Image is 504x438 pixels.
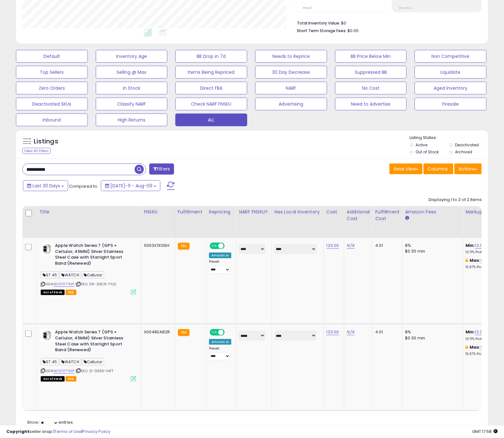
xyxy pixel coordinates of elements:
div: Amazon AI [209,253,231,258]
a: Terms of Use [54,428,81,435]
div: X003X1XGSH [144,243,170,248]
span: | SKU: 06-2GC9-7IUC [75,282,116,287]
button: Need to Advertise [335,98,407,110]
div: Clear All Filters [22,148,51,154]
div: Repricing [209,209,234,215]
button: Items Being Repriced [175,66,247,79]
span: All listings that are currently out of stock and unavailable for purchase on Amazon [41,290,65,295]
small: FBA [178,329,190,336]
div: 4.01 [375,243,397,248]
div: NARF FNSKU? [239,209,269,215]
button: Columns [423,163,453,174]
b: Total Inventory Value: [297,20,340,26]
div: $0.30 min [405,248,458,254]
button: BB Drop in 7d [175,50,247,63]
b: Apple Watch Series 7 (GPS + Cellular, 45MM) Silver Stainless Steel Case with Starlight Sport Band... [55,329,132,354]
button: Classify NARF [96,98,168,110]
small: Prev: 0 [303,6,312,10]
button: Non Competitive [415,50,486,63]
small: FBA [178,243,190,250]
img: 31tY1piIgxL._SL40_.jpg [41,243,53,255]
span: | SKU: 2I-0655-IHFT [75,368,113,373]
span: Columns [428,166,448,172]
div: X0048EAB2R [144,329,170,335]
button: Firesale [415,98,486,110]
a: 123.00 [326,329,339,335]
a: B09T1F7TMP [54,368,74,374]
button: Selling @ Max [96,66,168,79]
div: ASIN: [41,243,136,294]
span: Cellular [82,358,104,365]
span: Cellular [82,271,104,279]
span: [DATE]-11 - Aug-09 [110,183,152,189]
b: Min: [465,329,475,335]
div: Additional Cost [347,209,370,222]
label: Active [416,142,427,148]
small: Amazon Fees. [405,215,409,221]
b: Min: [465,242,475,248]
th: CSV column name: cust_attr_4_NARF FNSKU? [236,206,272,238]
div: 4.01 [375,329,397,335]
button: Deactivated SKUs [16,98,88,110]
div: Preset: [209,346,231,361]
span: All listings that are currently out of stock and unavailable for purchase on Amazon [41,376,65,382]
b: Max: [470,344,481,350]
span: ON [210,243,218,249]
button: 30 Day Decrease [255,66,327,79]
a: Privacy Policy [82,428,110,435]
button: In Stock [96,82,168,94]
div: 8% [405,243,458,248]
label: Out of Stock [416,149,439,155]
a: N/A [347,242,354,249]
a: 12.00 [475,329,485,335]
button: Save View [389,163,423,174]
span: OFF [224,243,234,249]
div: Preset: [209,260,231,274]
div: Title [39,209,138,215]
div: FNSKU [144,209,172,215]
a: 12.00 [475,242,485,249]
div: Displaying 1 to 2 of 2 items [429,197,482,203]
button: Inbound [16,114,88,126]
div: ASIN: [41,329,136,381]
small: Prev: N/A [399,6,411,10]
button: Needs to Reprice [255,50,327,63]
div: Amazon AI [209,339,231,345]
span: Show: entries [27,420,73,426]
div: Cost [326,209,341,215]
button: No Cost [335,82,407,94]
div: Fulfillment Cost [375,209,400,222]
th: CSV column name: cust_attr_2_Has Local Inventory [272,206,324,238]
button: Suppressed BB [335,66,407,79]
label: Deactivated [455,142,479,148]
div: Fulfillment [178,209,204,215]
span: S7 45 [41,358,59,365]
button: Inventory Age [96,50,168,63]
a: 19.00 [481,257,491,264]
a: B09T1F7TMP [54,282,74,287]
span: FBA [66,290,76,295]
button: BB Price Below Min [335,50,407,63]
button: Last 30 Days [23,180,68,191]
button: Filters [149,163,174,175]
button: Check NARF FNSKU [175,98,247,110]
span: Compared to: [69,183,98,189]
a: 123.00 [326,242,339,249]
button: [DATE]-11 - Aug-09 [101,180,160,191]
span: WATCH [59,271,81,279]
p: Listing States: [410,135,488,141]
span: OFF [224,330,234,335]
b: Short Term Storage Fees: [297,28,346,33]
div: Amazon Fees [405,209,460,215]
a: 19.00 [481,344,491,351]
img: 31tY1piIgxL._SL40_.jpg [41,329,53,342]
h5: Listings [34,137,58,146]
div: Has Local Inventory [275,209,321,215]
b: Max: [470,257,481,263]
button: Direct FBA [175,82,247,94]
button: Advertising [255,98,327,110]
li: $0 [297,19,477,26]
span: WATCH [59,358,81,365]
strong: Copyright [6,428,30,435]
b: Apple Watch Series 7 (GPS + Cellular, 45MM) Silver Stainless Steel Case with Starlight Sport Band... [55,243,132,268]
